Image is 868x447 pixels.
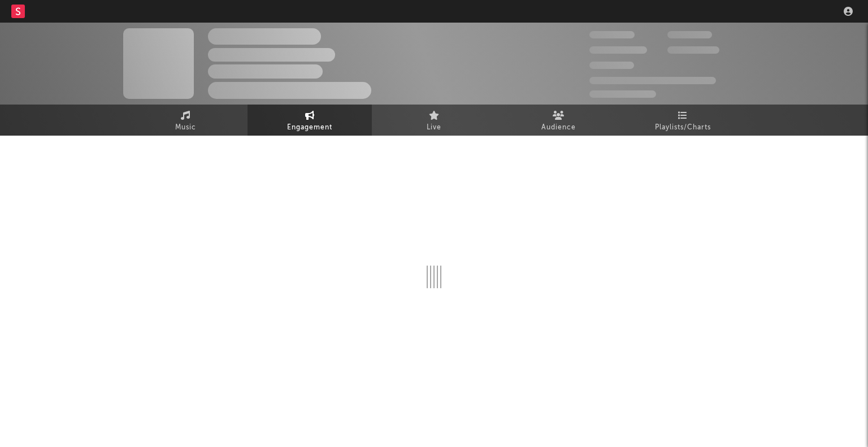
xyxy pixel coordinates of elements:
span: 300,000 [589,31,635,38]
span: Audience [541,121,576,134]
span: 50,000,000 Monthly Listeners [589,77,716,84]
a: Live [372,105,496,136]
span: 100,000 [589,62,634,69]
span: 100,000 [667,31,712,38]
span: Live [427,121,441,134]
a: Playlists/Charts [620,105,745,136]
span: Jump Score: 85.0 [589,90,656,98]
a: Music [123,105,248,136]
span: Playlists/Charts [655,121,711,134]
span: 50,000,000 [589,46,647,54]
a: Audience [496,105,620,136]
span: Engagement [287,121,332,134]
a: Engagement [248,105,372,136]
span: 1,000,000 [667,46,719,54]
span: Music [175,121,196,134]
